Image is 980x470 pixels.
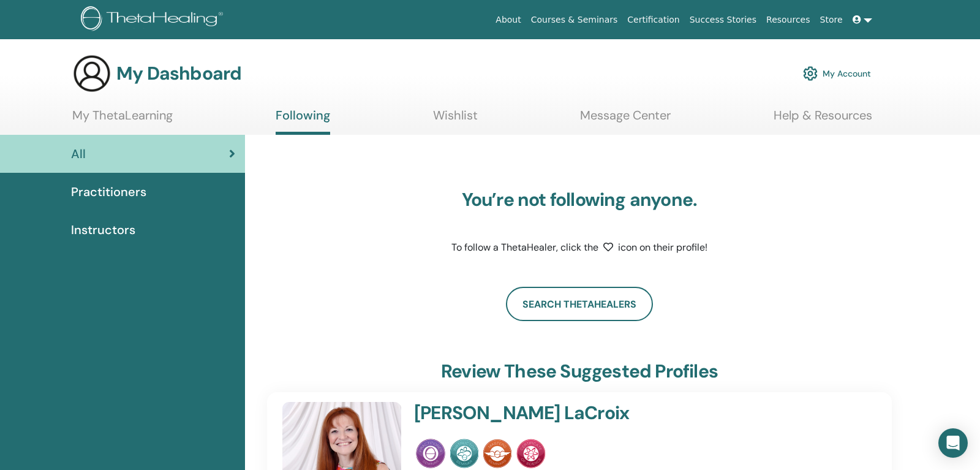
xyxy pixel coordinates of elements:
[426,240,733,255] p: To follow a ThetaHealer, click the icon on their profile!
[491,9,526,31] a: About
[81,6,227,34] img: logo.png
[622,9,684,31] a: Certification
[938,428,968,458] div: Open Intercom Messenger
[72,54,111,93] img: generic-user-icon.jpg
[426,189,733,211] h3: You’re not following anyone.
[276,108,330,135] a: Following
[116,63,241,85] h3: My Dashboard
[71,221,135,239] span: Instructors
[414,402,793,424] h4: [PERSON_NAME] LaCroix
[441,360,718,382] h3: Review these suggested profiles
[774,108,872,132] a: Help & Resources
[71,145,86,163] span: All
[580,108,671,132] a: Message Center
[71,183,146,201] span: Practitioners
[526,9,623,31] a: Courses & Seminars
[685,9,761,31] a: Success Stories
[506,287,653,321] a: Search ThetaHealers
[72,108,173,132] a: My ThetaLearning
[761,9,815,31] a: Resources
[433,108,478,132] a: Wishlist
[815,9,848,31] a: Store
[803,63,818,84] img: cog.svg
[803,60,871,87] a: My Account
